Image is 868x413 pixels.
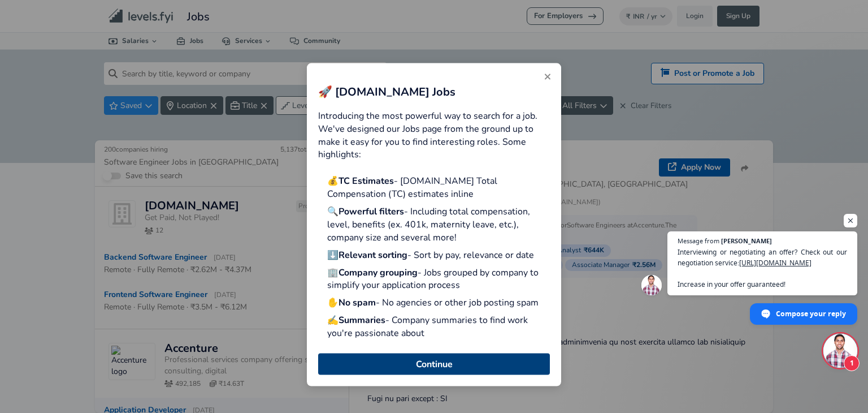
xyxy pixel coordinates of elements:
[338,266,418,278] strong: Company grouping
[318,109,550,161] p: Introducing the most powerful way to search for a job. We've designed our Jobs page from the grou...
[338,175,394,187] strong: TC Estimates
[327,266,550,292] p: 🏢 - Jobs grouped by company to simplify your application process
[318,84,550,100] h2: 🚀 [DOMAIN_NAME] Jobs
[327,248,550,261] p: ⬇️ - Sort by pay, relevance or date
[539,68,557,87] button: Close
[338,296,376,309] strong: No spam
[327,314,550,340] p: ✍️ - Company summaries to find work you're passionate about
[318,353,550,375] button: Close
[338,248,407,261] strong: Relevant sorting
[327,205,550,244] p: 🔍 - Including total compensation, level, benefits (ex. 401k, maternity leave, etc.), company size...
[338,314,385,326] strong: Summaries
[338,205,404,218] strong: Powerful filters
[327,296,550,309] p: ✋ - No agencies or other job posting spam
[327,175,550,201] p: 💰 - [DOMAIN_NAME] Total Compensation (TC) estimates inline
